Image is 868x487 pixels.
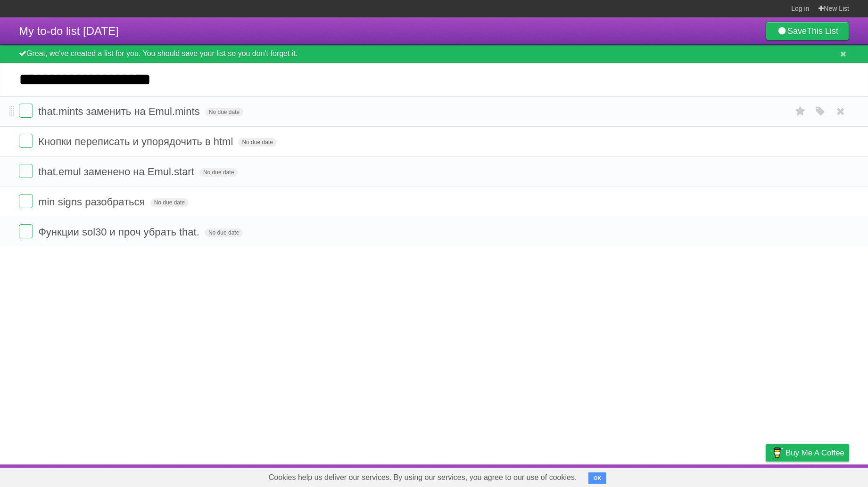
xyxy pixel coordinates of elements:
a: Developers [671,467,710,485]
img: Buy me a coffee [770,445,783,461]
span: that.mints заменить на Emul.mints [38,106,202,117]
span: min signs разобраться [38,196,147,208]
span: Кнопки переписать и упорядочить в html [38,136,235,147]
button: OK [588,472,607,484]
label: Star task [792,104,810,119]
span: No due date [205,228,243,237]
a: Buy me a coffee [766,444,849,462]
span: Cookies help us deliver our services. By using our services, you agree to our use of cookies. [259,468,587,487]
b: This List [807,26,838,36]
a: Privacy [753,467,778,485]
span: Функции sol30 и проч убрать that. [38,226,202,238]
span: No due date [238,138,276,146]
span: No due date [205,108,243,116]
label: Done [19,224,33,238]
span: My to-do list [DATE] [19,24,119,37]
label: Done [19,164,33,178]
span: Buy me a coffee [785,445,844,461]
a: SaveThis List [766,22,849,41]
a: About [640,467,660,485]
span: No due date [150,198,189,207]
a: Suggest a feature [790,467,849,485]
span: that.emul заменено на Emul.start [38,166,197,178]
a: Terms [721,467,742,485]
span: No due date [199,168,238,177]
label: Done [19,194,33,208]
label: Done [19,134,33,148]
label: Done [19,104,33,118]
